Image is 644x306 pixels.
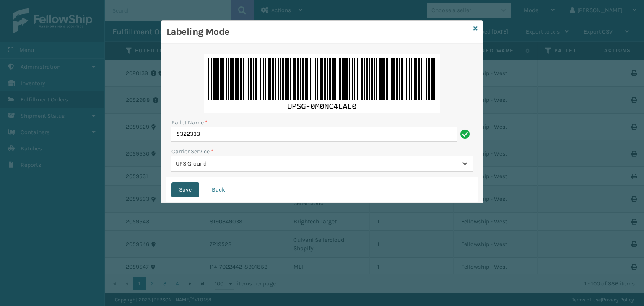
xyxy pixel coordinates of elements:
button: Save [171,182,199,197]
label: Pallet Name [171,118,208,127]
div: UPS Ground [176,159,458,168]
button: Back [204,182,233,197]
h3: Labeling Mode [166,26,470,38]
label: Carrier Service [171,147,213,156]
img: 26I6soAAAAGSURBVAMAZJocarmy4wcAAAAASUVORK5CYII= [204,54,440,113]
